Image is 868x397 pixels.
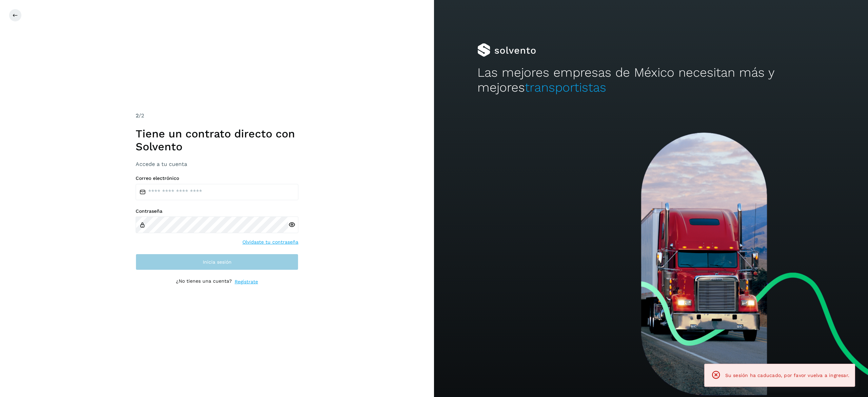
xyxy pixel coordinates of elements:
[136,208,298,214] label: Contraseña
[242,239,298,246] a: Olvidaste tu contraseña
[136,254,298,270] button: Inicia sesión
[176,278,232,285] p: ¿No tienes una cuenta?
[525,80,606,95] span: transportistas
[203,260,232,264] span: Inicia sesión
[136,112,139,119] span: 2
[136,112,298,120] div: /2
[725,373,849,378] span: Su sesión ha caducado, por favor vuelva a ingresar.
[136,161,298,167] h3: Accede a tu cuenta
[136,127,298,153] h1: Tiene un contrato directo con Solvento
[136,175,298,181] label: Correo electrónico
[235,278,258,285] a: Regístrate
[477,65,825,95] h2: Las mejores empresas de México necesitan más y mejores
